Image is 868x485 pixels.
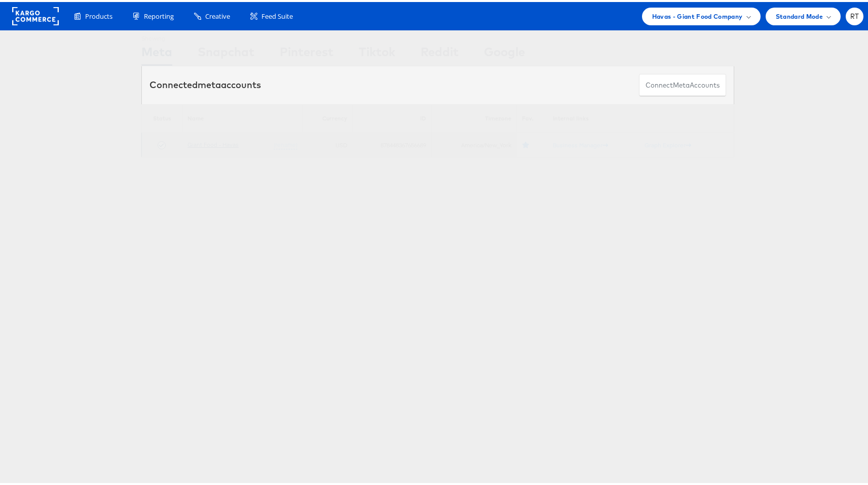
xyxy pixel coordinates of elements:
[303,131,352,155] td: USD
[141,29,172,41] div: Showing
[673,78,690,88] span: meta
[149,76,261,90] div: Connected accounts
[198,77,221,89] span: meta
[141,41,172,64] div: Meta
[142,102,182,131] th: Status
[280,41,333,64] div: Pinterest
[359,41,395,64] div: Tiktok
[850,11,859,18] span: RT
[645,139,691,147] a: Graph Explorer
[274,139,297,147] a: (rename)
[776,9,823,20] span: Standard Mode
[205,10,230,19] span: Creative
[553,139,608,147] a: Business Manager
[431,102,517,131] th: Timezone
[421,41,459,64] div: Reddit
[303,102,352,131] th: Currency
[187,139,239,146] a: Giant Food - Havas
[182,102,303,131] th: Name
[261,10,293,19] span: Feed Suite
[639,72,726,95] button: ConnectmetaAccounts
[144,10,174,19] span: Reporting
[352,102,431,131] th: ID
[484,41,525,64] div: Google
[85,10,112,19] span: Products
[352,131,431,155] td: 878448367656689
[652,9,743,20] span: Havas - Giant Food Company
[431,131,517,155] td: America/New_York
[198,41,254,64] div: Snapchat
